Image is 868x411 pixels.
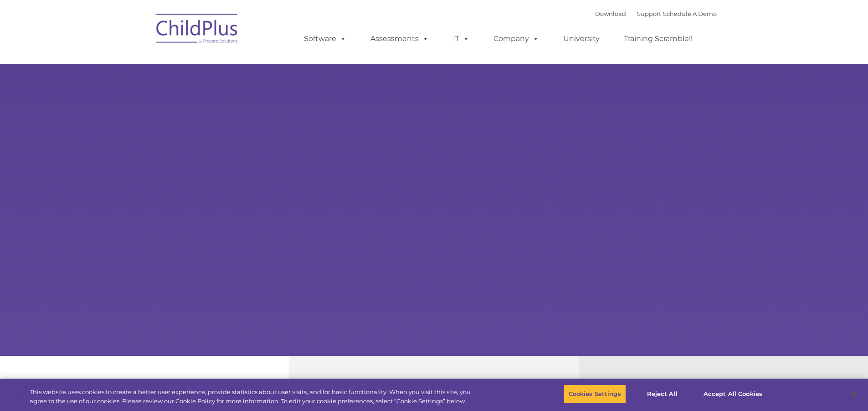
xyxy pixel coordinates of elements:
[663,10,717,17] a: Schedule A Demo
[152,7,243,53] img: ChildPlus by Procare Solutions
[637,10,661,17] a: Support
[554,30,609,48] a: University
[361,30,438,48] a: Assessments
[699,385,767,404] button: Accept All Cookies
[843,384,863,404] button: Close
[595,10,626,17] a: Download
[615,30,702,48] a: Training Scramble!!
[484,30,548,48] a: Company
[634,385,691,404] button: Reject All
[295,30,355,48] a: Software
[30,388,478,406] div: This website uses cookies to create a better user experience, provide statistics about user visit...
[595,10,717,17] font: |
[564,385,626,404] button: Cookies Settings
[444,30,478,48] a: IT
